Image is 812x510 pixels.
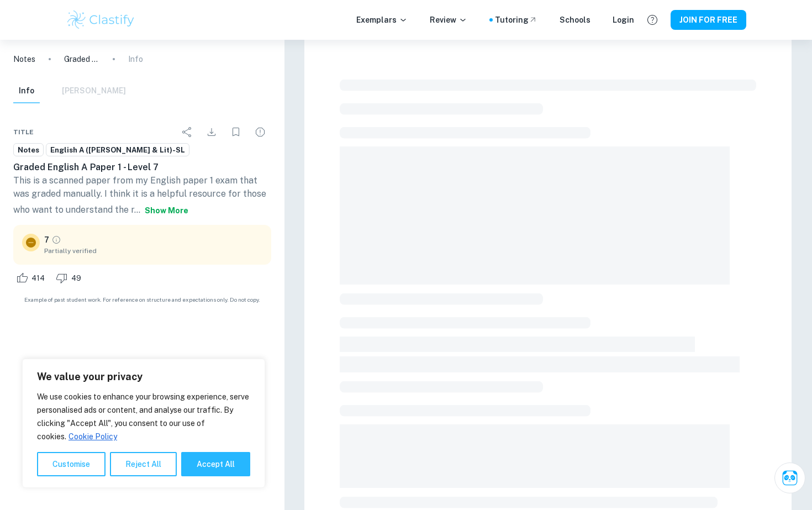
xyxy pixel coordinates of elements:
span: English A ([PERSON_NAME] & Lit)-SL [46,145,189,156]
h6: Graded English A Paper 1 - Level 7 [13,161,271,174]
span: 414 [25,273,51,284]
a: Login [613,14,634,26]
button: JOIN FOR FREE [671,10,746,30]
a: Cookie Policy [68,432,118,441]
div: Like [13,269,51,287]
p: Exemplars [356,14,408,26]
p: We use cookies to enhance your browsing experience, serve personalised ads or content, and analys... [37,390,250,443]
button: Info [13,79,40,103]
div: Dislike [53,269,87,287]
div: Download [201,121,223,143]
a: Schools [560,14,590,26]
p: Info [128,53,143,65]
div: We value your privacy [22,359,265,488]
a: Tutoring [495,14,537,26]
span: Title [13,127,34,137]
button: Accept All [181,452,250,476]
span: 49 [65,273,87,284]
a: Notes [13,143,44,157]
div: Bookmark [225,121,247,143]
img: Clastify logo [66,9,136,31]
button: Show more [140,201,193,220]
p: Graded English A Paper 1 - Level 7 [64,53,99,65]
button: Reject All [110,452,177,476]
span: Partially verified [44,246,262,256]
a: English A ([PERSON_NAME] & Lit)-SL [46,143,189,157]
button: Customise [37,452,106,476]
a: Notes [13,53,35,65]
button: Help and Feedback [643,10,662,29]
div: Report issue [249,121,271,143]
span: Example of past student work. For reference on structure and expectations only. Do not copy. [13,296,271,304]
span: Notes [14,145,43,156]
p: 7 [44,234,49,246]
a: Grade partially verified [51,235,61,245]
p: Review [430,14,467,26]
p: We value your privacy [37,370,250,383]
div: Share [176,121,198,143]
p: This is a scanned paper from my English paper 1 exam that was graded manually. I think it is a he... [13,174,271,220]
button: Ask Clai [774,462,805,493]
